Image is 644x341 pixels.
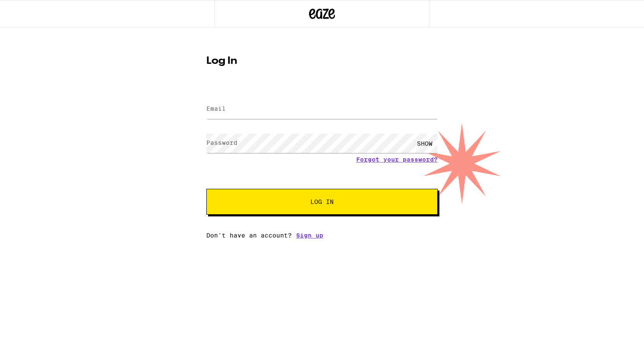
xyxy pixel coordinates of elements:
a: Forgot your password? [356,156,438,163]
label: Password [206,139,237,146]
a: Sign up [296,232,323,239]
span: Log In [310,199,334,205]
div: SHOW [412,134,438,153]
label: Email [206,105,226,112]
input: Email [206,100,438,119]
h1: Log In [206,56,438,66]
div: Don't have an account? [206,232,438,239]
button: Log In [206,189,438,215]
